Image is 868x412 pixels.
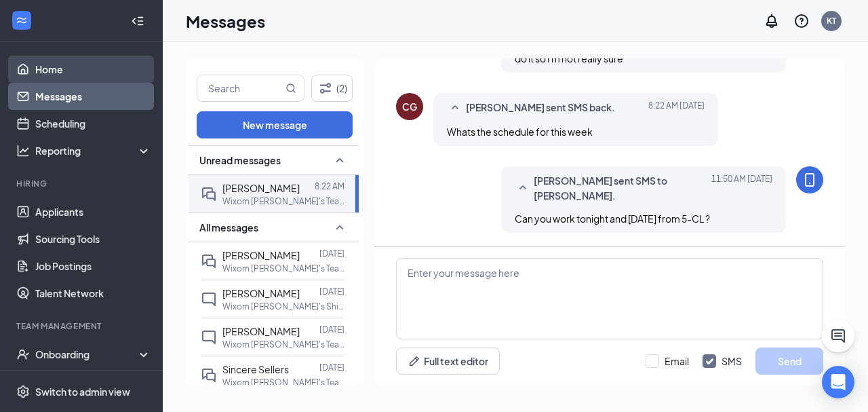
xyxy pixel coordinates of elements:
[319,248,344,259] p: [DATE]
[222,249,300,261] span: [PERSON_NAME]
[222,195,344,207] p: Wixom [PERSON_NAME]'s Team Member (Impact Ventures) at Wixom
[317,80,334,96] svg: Filter
[755,348,823,375] button: Send
[16,144,30,157] svg: Analysis
[648,100,705,116] span: [DATE] 8:22 AM
[830,328,846,344] svg: ChatActive
[222,301,344,312] p: Wixom [PERSON_NAME]'s Shift Manager (ImpactVentures) at [GEOGRAPHIC_DATA]
[827,15,836,26] div: KT
[408,354,421,368] svg: Pen
[201,186,217,202] svg: DoubleChat
[201,253,217,269] svg: DoubleChat
[319,362,344,373] p: [DATE]
[222,263,344,274] p: Wixom [PERSON_NAME]'s Team Member (Impact Ventures) at Wixom
[466,100,615,116] span: [PERSON_NAME] sent SMS back.
[222,339,344,350] p: Wixom [PERSON_NAME]'s Team Member (Impact Ventures) at Wixom
[35,348,140,361] div: Onboarding
[534,173,711,203] span: [PERSON_NAME] sent SMS to [PERSON_NAME].
[35,368,151,395] a: Team
[222,325,300,337] span: [PERSON_NAME]
[199,221,258,234] span: All messages
[447,100,463,116] svg: SmallChevronUp
[319,286,344,297] p: [DATE]
[711,173,772,203] span: [DATE] 11:50 AM
[222,363,289,375] span: Sincere Sellers
[201,329,217,345] svg: ChatInactive
[35,144,152,157] div: Reporting
[16,320,149,332] div: Team Management
[186,10,265,33] h1: Messages
[222,287,300,299] span: [PERSON_NAME]
[201,367,217,383] svg: DoubleChat
[515,212,710,225] span: Can you work tonight and [DATE] from 5-CL ?
[131,14,144,28] svg: Collapse
[515,180,531,196] svg: SmallChevronUp
[35,56,151,83] a: Home
[35,110,151,137] a: Scheduling
[311,75,353,102] button: Filter (2)
[396,348,500,375] button: Full text editorPen
[35,225,151,252] a: Sourcing Tools
[35,385,130,398] div: Switch to admin view
[15,14,28,27] svg: WorkstreamLogo
[197,111,353,138] button: New message
[285,83,296,94] svg: MagnifyingGlass
[802,172,818,188] svg: MobileSms
[199,153,281,167] span: Unread messages
[201,291,217,307] svg: ChatInactive
[16,348,30,361] svg: UserCheck
[197,75,283,101] input: Search
[764,13,780,29] svg: Notifications
[35,280,151,307] a: Talent Network
[35,198,151,225] a: Applicants
[822,320,854,352] button: ChatActive
[16,178,149,189] div: Hiring
[222,377,344,388] p: Wixom [PERSON_NAME]'s Team Member (Impact Ventures) at Wixom
[332,152,348,168] svg: SmallChevronUp
[35,252,151,280] a: Job Postings
[16,385,30,398] svg: Settings
[822,366,854,398] div: Open Intercom Messenger
[319,324,344,335] p: [DATE]
[35,83,151,110] a: Messages
[222,182,300,194] span: [PERSON_NAME]
[332,219,348,236] svg: SmallChevronUp
[447,126,593,138] span: Whats the schedule for this week
[402,100,417,113] div: CG
[793,13,810,29] svg: QuestionInfo
[315,181,344,192] p: 8:22 AM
